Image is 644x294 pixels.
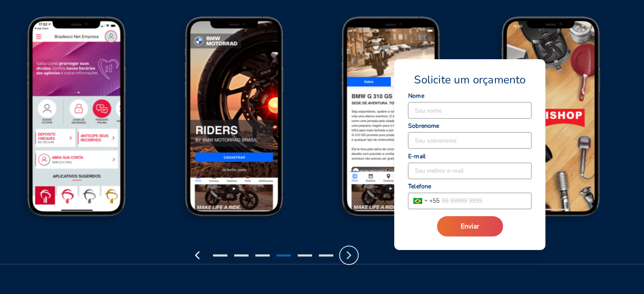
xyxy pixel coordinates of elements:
[315,14,473,233] img: BMW Screen 2
[437,216,503,236] button: Enviar
[461,222,479,231] span: Enviar
[473,14,630,233] img: Polishop Screen 1
[408,102,531,118] input: Seu nome
[429,196,439,205] span: + 55
[408,132,531,148] input: Seu sobrenome
[439,193,531,209] input: 99 99999 9999
[158,14,315,233] img: BMW Screen 1
[408,163,531,179] input: Seu melhor e-mail
[414,73,525,87] span: Solicite um orçamento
